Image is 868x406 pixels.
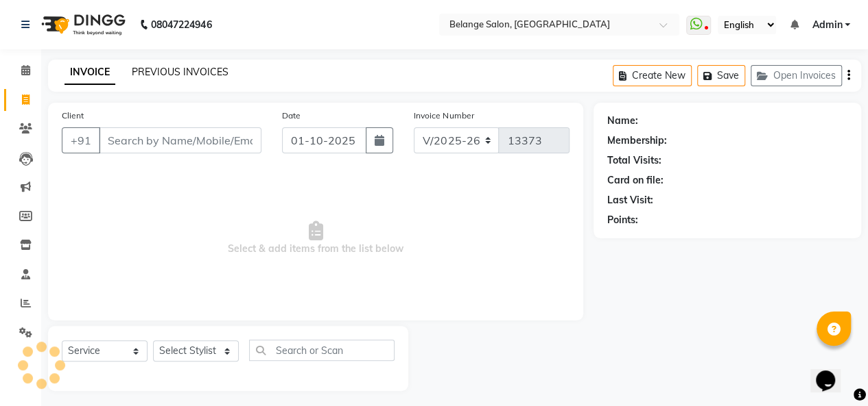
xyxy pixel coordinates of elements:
[607,213,638,227] div: Points:
[99,127,261,153] input: Search by Name/Mobile/Email/Code
[249,340,395,361] input: Search or Scan
[607,134,667,148] div: Membership:
[697,65,745,86] button: Save
[62,127,100,153] button: +91
[607,114,638,128] div: Name:
[64,60,115,85] a: INVOICE
[62,110,84,122] label: Client
[607,153,661,168] div: Total Visits:
[810,351,854,392] iframe: chat widget
[62,170,570,307] span: Select & add items from the list below
[613,65,692,86] button: Create New
[812,18,842,32] span: Admin
[282,110,301,122] label: Date
[751,65,842,86] button: Open Invoices
[414,110,473,122] label: Invoice Number
[35,5,129,44] img: logo
[607,173,664,188] div: Card on file:
[151,5,211,44] b: 08047224946
[132,66,228,78] a: PREVIOUS INVOICES
[607,193,653,207] div: Last Visit:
